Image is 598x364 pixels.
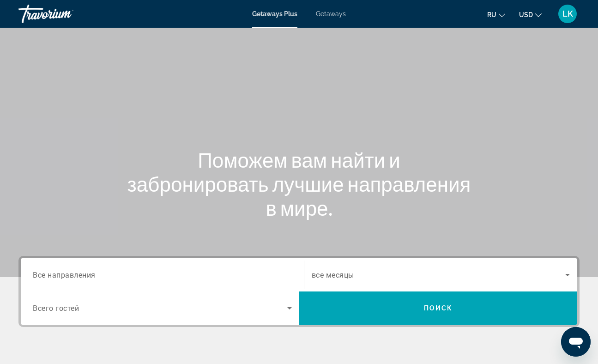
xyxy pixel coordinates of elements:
span: Все направления [33,270,96,279]
span: Всего гостей [33,304,79,313]
span: все месяцы [312,271,354,279]
span: LK [562,9,573,18]
button: User Menu [556,4,580,24]
a: Travorium [18,2,111,26]
div: Search widget [21,258,577,325]
iframe: Кнопка запуска окна обмена сообщениями [561,327,591,357]
button: Change currency [519,8,542,21]
button: Change language [487,8,505,21]
h1: Поможем вам найти и забронировать лучшие направления в мире. [126,148,472,220]
a: Getaways [316,10,346,18]
span: ru [487,11,496,18]
button: Поиск [299,291,578,325]
a: Getaways Plus [252,10,297,18]
span: Поиск [424,304,453,312]
span: USD [519,11,533,18]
